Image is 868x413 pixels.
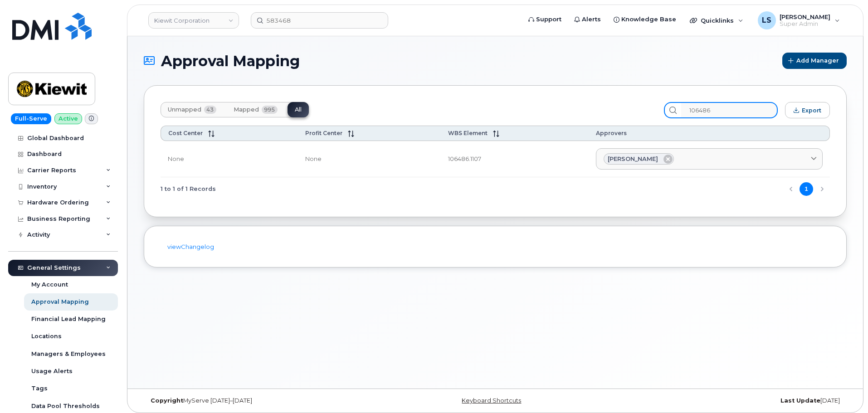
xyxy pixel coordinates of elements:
span: [PERSON_NAME] [608,155,658,163]
a: [PERSON_NAME] [596,148,823,170]
strong: Last Update [780,397,820,404]
iframe: Messenger Launcher [829,374,861,406]
span: Approval Mapping [161,53,300,69]
span: Export [802,107,821,114]
a: viewChangelog [167,243,214,250]
span: Add Manager [796,56,839,65]
button: Page 1 [800,182,813,196]
span: 1 to 1 of 1 Records [161,182,216,196]
td: None [161,141,298,178]
span: Mapped [234,106,259,113]
span: Profit Center [305,130,342,136]
span: 995 [262,106,278,114]
input: Search... [681,102,778,118]
button: Add Manager [782,53,847,69]
span: 43 [204,106,216,114]
td: 106486.1107 [441,141,589,178]
td: None [298,141,441,178]
div: MyServe [DATE]–[DATE] [144,397,378,404]
button: Export [785,102,830,118]
span: Approvers [596,130,627,136]
span: Cost Center [168,130,203,136]
span: Unmapped [168,106,201,113]
a: Keyboard Shortcuts [462,397,521,404]
strong: Copyright [151,397,183,404]
div: [DATE] [612,397,847,404]
span: WBS Element [448,130,488,136]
